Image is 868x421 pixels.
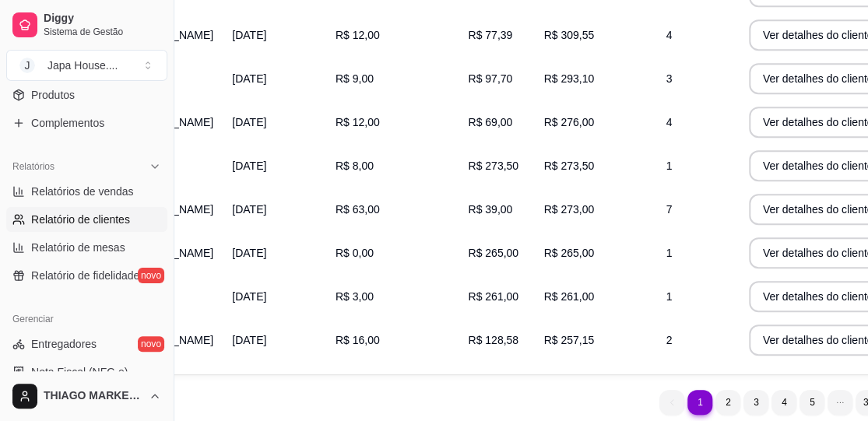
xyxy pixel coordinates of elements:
[31,115,104,131] span: Complementos
[468,72,512,85] span: R$ 97,70
[44,26,161,38] span: Sistema de Gestão
[715,390,740,415] li: pagination item 2
[543,203,594,216] span: R$ 273,00
[543,247,594,259] span: R$ 265,00
[666,72,673,85] span: 3
[666,203,673,216] span: 7
[6,111,167,135] a: Complementos
[666,334,673,346] span: 2
[6,235,167,260] a: Relatório de mesas
[31,240,125,255] span: Relatório de mesas
[468,203,512,216] span: R$ 39,00
[232,290,266,303] span: [DATE]
[468,290,518,303] span: R$ 261,00
[19,58,35,73] span: J
[47,58,118,73] div: Japa House. ...
[232,203,266,216] span: [DATE]
[468,334,518,346] span: R$ 128,58
[6,263,167,288] a: Relatório de fidelidadenovo
[336,29,380,41] span: R$ 12,00
[336,247,374,259] span: R$ 0,00
[543,29,594,41] span: R$ 309,55
[666,160,673,172] span: 1
[232,247,266,259] span: [DATE]
[336,290,374,303] span: R$ 3,00
[468,116,512,128] span: R$ 69,00
[543,72,594,85] span: R$ 293,10
[666,247,673,259] span: 1
[543,116,594,128] span: R$ 276,00
[543,334,594,346] span: R$ 257,15
[232,29,266,41] span: [DATE]
[6,207,167,232] a: Relatório de clientes
[6,6,167,44] a: DiggySistema de Gestão
[666,116,673,128] span: 4
[44,12,161,26] span: Diggy
[687,390,712,415] li: pagination item 1 active
[336,72,374,85] span: R$ 9,00
[468,247,518,259] span: R$ 265,00
[6,332,167,356] a: Entregadoresnovo
[232,72,266,85] span: [DATE]
[336,160,374,172] span: R$ 8,00
[31,336,97,352] span: Entregadores
[543,290,594,303] span: R$ 261,00
[232,116,266,128] span: [DATE]
[336,203,380,216] span: R$ 63,00
[31,212,130,227] span: Relatório de clientes
[468,29,512,41] span: R$ 77,39
[6,179,167,204] a: Relatórios de vendas
[771,390,796,415] li: pagination item 4
[232,334,266,346] span: [DATE]
[336,116,380,128] span: R$ 12,00
[666,290,673,303] span: 1
[468,160,518,172] span: R$ 273,50
[6,360,167,384] a: Nota Fiscal (NFC-e)
[6,82,167,107] a: Produtos
[31,87,75,103] span: Produtos
[31,268,139,283] span: Relatório de fidelidade
[12,160,54,173] span: Relatórios
[31,184,134,199] span: Relatórios de vendas
[543,160,594,172] span: R$ 273,50
[743,390,768,415] li: pagination item 3
[232,160,266,172] span: [DATE]
[6,307,167,332] div: Gerenciar
[31,364,128,380] span: Nota Fiscal (NFC-e)
[44,389,142,403] span: THIAGO MARKETING
[666,29,673,41] span: 4
[6,50,167,81] button: Select a team
[336,334,380,346] span: R$ 16,00
[6,377,167,415] button: THIAGO MARKETING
